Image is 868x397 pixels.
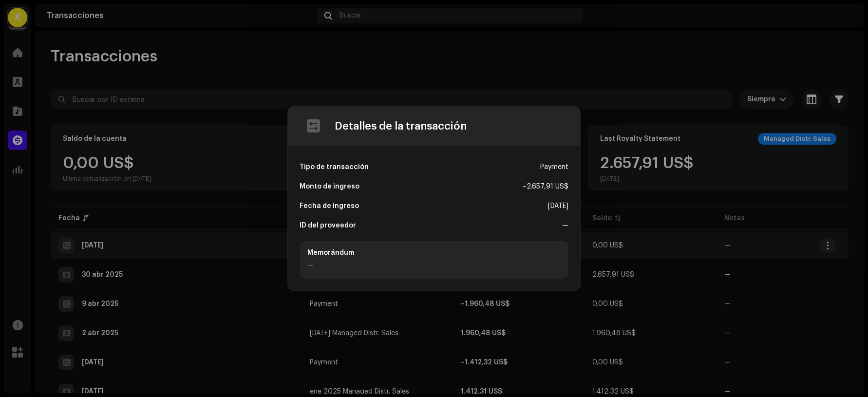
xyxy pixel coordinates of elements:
div: Fecha de ingreso [300,196,359,216]
div: — [307,261,561,271]
span: – [523,183,527,190]
div: Payment [540,157,568,177]
div: Tipo de transacción [300,157,369,177]
div: [DATE] [548,196,568,216]
div: Monto de ingreso [300,177,359,196]
div: ID del proveedor [300,216,356,235]
div: Detalles de la transacción [335,120,467,132]
div: 2.657,91 US$ [523,177,568,196]
div: — [562,216,568,235]
div: Memorándum [307,249,561,257]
